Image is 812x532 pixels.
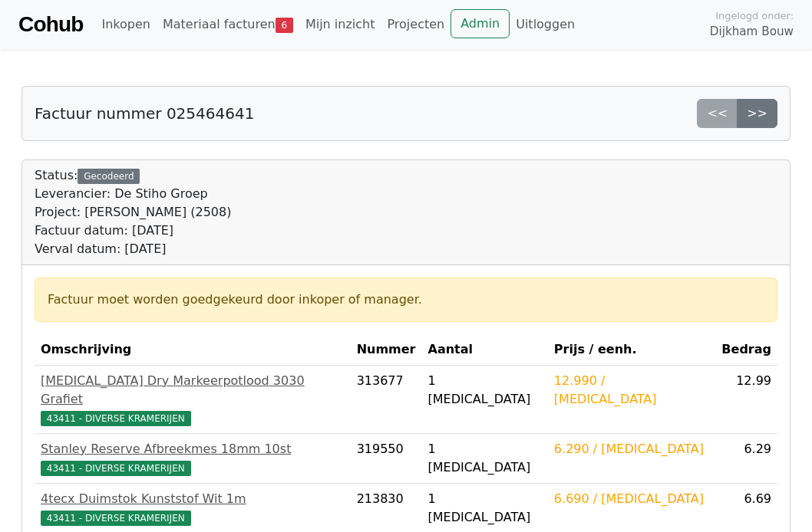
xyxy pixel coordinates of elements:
[35,185,231,203] div: Leverancier: De Stiho Groep
[41,411,191,426] span: 43411 - DIVERSE KRAMERIJEN
[276,18,293,33] span: 6
[715,434,777,484] td: 6.29
[422,334,548,366] th: Aantal
[35,240,231,258] div: Verval datum: [DATE]
[41,511,191,526] span: 43411 - DIVERSE KRAMERIJEN
[35,334,351,366] th: Omschrijving
[41,440,345,458] div: Stanley Reserve Afbreekmes 18mm 10st
[737,99,777,128] a: >>
[428,490,542,527] div: 1 [MEDICAL_DATA]
[548,334,715,366] th: Prijs / eenh.
[41,372,345,427] a: [MEDICAL_DATA] Dry Markeerpotlood 3030 Grafiet43411 - DIVERSE KRAMERIJEN
[35,222,231,240] div: Factuur datum: [DATE]
[451,9,510,38] a: Admin
[715,334,777,366] th: Bedrag
[710,23,794,41] span: Dijkham Bouw
[428,440,542,477] div: 1 [MEDICAL_DATA]
[41,490,345,508] div: 4tecx Duimstok Kunststof Wit 1m
[715,8,794,23] span: Ingelogd onder:
[48,291,764,309] div: Factuur moet worden goedgekeurd door inkoper of manager.
[554,440,709,458] div: 6.290 / [MEDICAL_DATA]
[41,372,345,409] div: [MEDICAL_DATA] Dry Markeerpotlood 3030 Grafiet
[41,440,345,477] a: Stanley Reserve Afbreekmes 18mm 10st43411 - DIVERSE KRAMERIJEN
[78,169,140,184] div: Gecodeerd
[157,9,299,40] a: Materiaal facturen6
[41,490,345,527] a: 4tecx Duimstok Kunststof Wit 1m43411 - DIVERSE KRAMERIJEN
[351,366,422,434] td: 313677
[95,9,156,40] a: Inkopen
[554,490,709,508] div: 6.690 / [MEDICAL_DATA]
[381,9,451,40] a: Projecten
[41,461,191,476] span: 43411 - DIVERSE KRAMERIJEN
[35,104,254,123] h5: Factuur nummer 025464641
[715,366,777,434] td: 12.99
[299,9,381,40] a: Mijn inzicht
[428,372,542,409] div: 1 [MEDICAL_DATA]
[35,166,231,258] div: Status:
[510,9,581,40] a: Uitloggen
[554,372,709,409] div: 12.990 / [MEDICAL_DATA]
[351,334,422,366] th: Nummer
[18,6,83,43] a: Cohub
[351,434,422,484] td: 319550
[35,203,231,222] div: Project: [PERSON_NAME] (2508)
